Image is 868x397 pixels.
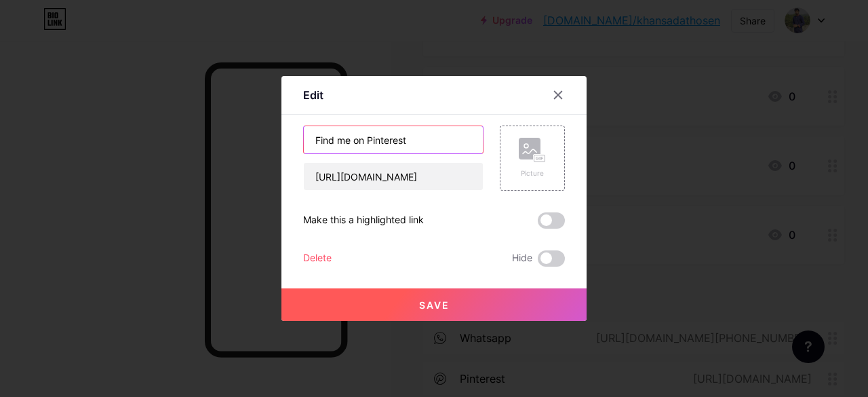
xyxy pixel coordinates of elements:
input: Title [304,126,483,153]
div: Picture [519,168,546,178]
input: URL [304,163,483,190]
div: Edit [303,87,323,103]
span: Save [419,299,450,311]
span: Hide [512,250,532,267]
button: Save [281,288,587,321]
div: Make this a highlighted link [303,212,424,229]
div: Delete [303,250,332,267]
